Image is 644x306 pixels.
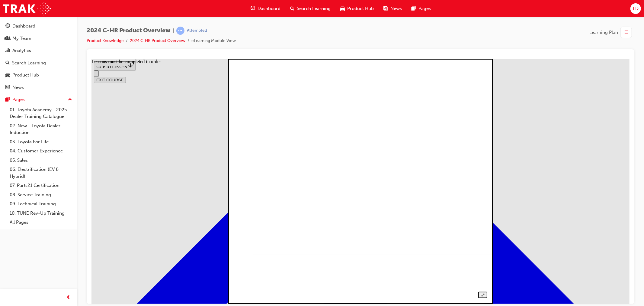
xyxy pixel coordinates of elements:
[390,5,402,12] span: News
[12,47,31,54] div: Analytics
[5,85,10,90] span: news-icon
[7,181,75,190] a: 07. Parts21 Certification
[187,28,207,34] div: Attempted
[387,233,396,239] button: Unzoom image
[412,5,416,12] span: pages-icon
[7,165,75,181] a: 06. Electrification (EV & Hybrid)
[2,21,75,32] a: Dashboard
[407,2,436,15] a: pages-iconPages
[7,121,75,137] a: 02. New - Toyota Dealer Induction
[12,23,35,30] div: Dashboard
[2,82,75,93] a: News
[5,24,10,29] span: guage-icon
[297,5,331,12] span: Search Learning
[246,2,285,15] a: guage-iconDashboard
[7,209,75,218] a: 10. TUNE Rev-Up Training
[624,29,629,36] span: list-icon
[630,3,641,14] button: LD
[7,105,75,121] a: 01. Toyota Academy - 2025 Dealer Training Catalogue
[335,2,379,15] a: car-iconProduct Hub
[2,57,75,69] a: Search Learning
[68,96,72,104] span: up-icon
[7,190,75,200] a: 08. Service Training
[5,48,10,54] span: chart-icon
[3,2,51,15] img: Trak
[2,94,75,105] button: Pages
[589,29,618,36] span: Learning Plan
[379,2,407,15] a: news-iconNews
[2,19,75,94] button: DashboardMy TeamAnalyticsSearch LearningProduct HubNews
[2,70,75,81] a: Product Hub
[258,5,280,12] span: Dashboard
[285,2,335,15] a: search-iconSearch Learning
[12,72,39,79] div: Product Hub
[12,60,46,67] div: Search Learning
[418,5,431,12] span: Pages
[5,73,10,78] span: car-icon
[290,5,294,12] span: search-icon
[589,27,634,38] button: Learning Plan
[130,38,185,43] a: 2024 C-HR Product Overview
[7,156,75,165] a: 05. Sales
[7,146,75,156] a: 04. Customer Experience
[2,45,75,56] a: Analytics
[173,27,174,34] span: |
[347,5,374,12] span: Product Hub
[7,218,75,227] a: All Pages
[251,5,255,12] span: guage-icon
[7,137,75,147] a: 03. Toyota For Life
[2,33,75,44] a: My Team
[5,60,10,66] span: search-icon
[340,5,345,12] span: car-icon
[7,199,75,209] a: 09. Technical Training
[633,5,639,12] span: LD
[66,294,71,301] span: prev-icon
[12,84,24,91] div: News
[176,27,184,35] span: learningRecordVerb_ATTEMPT-icon
[383,5,388,12] span: news-icon
[12,96,25,103] div: Pages
[5,36,10,41] span: people-icon
[87,27,170,34] span: 2024 C-HR Product Overview
[5,97,10,103] span: pages-icon
[87,38,124,43] a: Product Knowledge
[12,35,31,42] div: My Team
[191,37,236,44] li: eLearning Module View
